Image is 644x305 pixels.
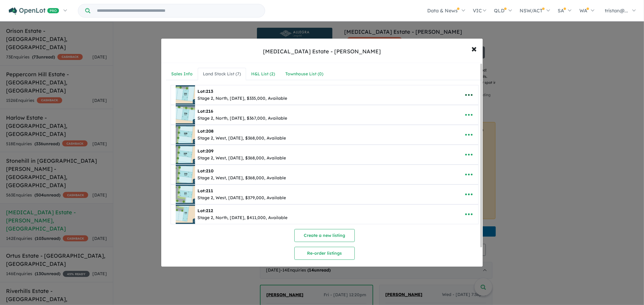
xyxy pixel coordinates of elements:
b: Lot: [197,128,213,134]
b: Lot: [197,168,213,174]
div: Stage 2, West, [DATE], $368,000, Available [197,155,286,162]
div: Sales Info [171,71,193,78]
span: 209 [206,148,213,154]
b: Lot: [197,108,213,114]
img: Allegra%20Estate%20-%20Leopold%20-%20Lot%20213___1756475603.jpg [176,85,195,105]
div: Land Stock List ( 7 ) [203,71,241,78]
button: Set-up listing feed [248,262,402,275]
span: tristan@... [605,8,628,14]
img: Allegra%20Estate%20-%20Leopold%20-%20Lot%20211___1756475502.jpg [176,185,195,204]
span: 210 [206,168,213,174]
b: Lot: [197,89,213,94]
span: 216 [206,108,213,114]
div: Stage 2, West, [DATE], $368,000, Available [197,175,286,182]
div: Townhouse List ( 0 ) [285,71,323,78]
img: Openlot PRO Logo White [9,7,59,15]
div: Stage 2, North, [DATE], $335,000, Available [197,95,287,102]
button: Create a new listing [294,229,355,242]
b: Lot: [197,208,213,213]
img: Allegra%20Estate%20-%20Leopold%20-%20Lot%20210___1756475347.jpg [176,165,195,184]
div: [MEDICAL_DATA] Estate - [PERSON_NAME] [263,48,381,55]
img: Allegra%20Estate%20-%20Leopold%20-%20Lot%20212___1757463336.jpg [176,205,195,224]
b: Lot: [197,148,213,154]
div: H&L List ( 2 ) [251,71,275,78]
span: 213 [206,89,213,94]
span: 212 [206,208,213,213]
button: Re-order listings [294,247,355,260]
img: Allegra%20Estate%20-%20Leopold%20-%20Lot%20208___1756475182.jpg [176,125,195,144]
span: 211 [206,188,213,193]
img: Allegra%20Estate%20-%20Leopold%20-%20Lot%20209___1756475206.jpg [176,145,195,164]
span: × [471,42,477,55]
div: Stage 2, West, [DATE], $379,000, Available [197,194,286,202]
div: Stage 2, North, [DATE], $411,000, Available [197,214,287,222]
img: Allegra%20Estate%20-%20Leopold%20-%20Lot%20216___1751266713.jpg [176,105,195,124]
span: 208 [206,128,213,134]
input: Try estate name, suburb, builder or developer [91,4,264,17]
b: Lot: [197,188,213,193]
div: Stage 2, West, [DATE], $368,000, Available [197,135,286,142]
div: Stage 2, North, [DATE], $367,000, Available [197,115,287,122]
